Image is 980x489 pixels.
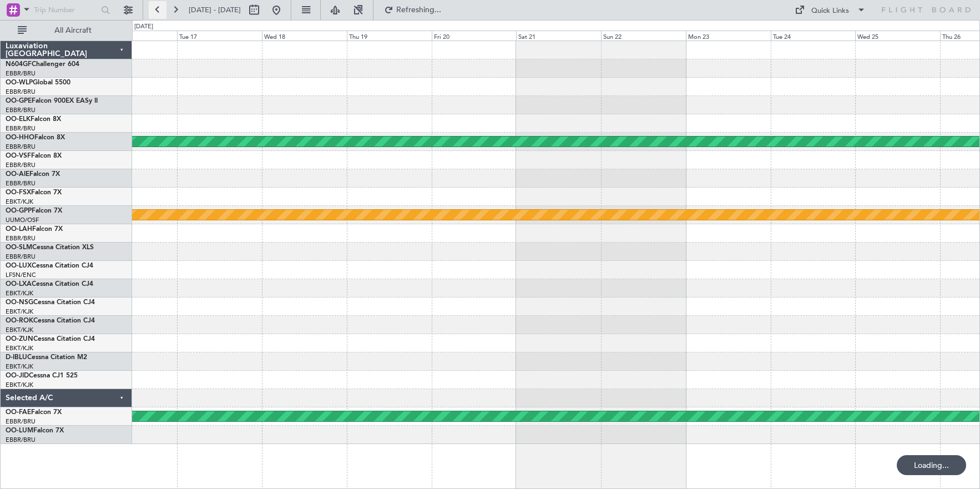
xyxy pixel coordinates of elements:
button: All Aircraft [12,22,120,39]
a: EBBR/BRU [6,143,36,151]
a: EBKT/KJK [6,326,33,334]
a: OO-LAHFalcon 7X [6,226,63,233]
div: Wed 18 [262,31,347,41]
a: EBBR/BRU [6,179,36,188]
a: OO-LXACessna Citation CJ4 [6,281,93,288]
a: EBBR/BRU [6,436,36,444]
a: OO-JIDCessna CJ1 525 [6,372,78,379]
button: Refreshing... [379,1,446,19]
span: OO-HHO [6,134,34,141]
a: OO-VSFFalcon 8X [6,153,62,159]
a: EBKT/KJK [6,289,33,298]
a: N604GFChallenger 604 [6,61,79,68]
a: OO-FAEFalcon 7X [6,409,62,416]
a: OO-ELKFalcon 8X [6,116,61,123]
span: OO-ELK [6,116,31,123]
div: Fri 20 [432,31,517,41]
a: EBKT/KJK [6,381,33,389]
a: OO-HHOFalcon 8X [6,134,65,141]
span: Refreshing... [396,6,442,14]
span: OO-NSG [6,299,33,306]
span: N604GF [6,61,32,68]
div: Mon 16 [93,31,178,41]
span: D-IBLU [6,354,27,361]
a: OO-GPPFalcon 7X [6,208,62,214]
a: OO-NSGCessna Citation CJ4 [6,299,95,306]
div: Tue 24 [771,31,856,41]
a: EBBR/BRU [6,253,36,261]
a: OO-ROKCessna Citation CJ4 [6,317,95,324]
a: EBBR/BRU [6,417,36,426]
a: UUMO/OSF [6,216,39,224]
a: EBKT/KJK [6,362,33,371]
a: EBBR/BRU [6,124,36,133]
input: Trip Number [34,2,98,18]
div: Sun 22 [601,31,686,41]
span: OO-WLP [6,79,33,86]
a: EBBR/BRU [6,88,36,96]
a: EBBR/BRU [6,69,36,78]
a: OO-AIEFalcon 7X [6,171,60,178]
a: LFSN/ENC [6,271,36,279]
a: EBKT/KJK [6,344,33,352]
a: EBBR/BRU [6,161,36,169]
button: Quick Links [789,1,871,19]
a: EBKT/KJK [6,307,33,316]
a: EBBR/BRU [6,234,36,243]
span: OO-JID [6,372,29,379]
a: OO-LUMFalcon 7X [6,427,64,434]
div: Wed 25 [855,31,940,41]
span: OO-GPP [6,208,32,214]
span: OO-SLM [6,244,32,251]
span: OO-ZUN [6,336,33,342]
span: OO-LXA [6,281,32,288]
a: D-IBLUCessna Citation M2 [6,354,87,361]
a: OO-ZUNCessna Citation CJ4 [6,336,95,342]
span: [DATE] - [DATE] [189,5,241,15]
div: Quick Links [811,6,849,17]
a: EBBR/BRU [6,106,36,114]
a: OO-LUXCessna Citation CJ4 [6,263,93,269]
a: OO-SLMCessna Citation XLS [6,244,94,251]
span: OO-VSF [6,153,31,159]
span: OO-GPE [6,98,32,104]
div: Thu 19 [347,31,432,41]
span: OO-LAH [6,226,32,233]
a: OO-FSXFalcon 7X [6,189,62,196]
span: All Aircraft [29,27,117,34]
span: OO-ROK [6,317,33,324]
div: [DATE] [134,22,153,32]
span: OO-FAE [6,409,31,416]
a: EBKT/KJK [6,198,33,206]
span: OO-LUM [6,427,33,434]
span: OO-AIE [6,171,29,178]
span: OO-FSX [6,189,31,196]
a: OO-WLPGlobal 5500 [6,79,70,86]
a: OO-GPEFalcon 900EX EASy II [6,98,98,104]
div: Mon 23 [686,31,771,41]
div: Sat 21 [516,31,601,41]
div: Tue 17 [177,31,262,41]
span: OO-LUX [6,263,32,269]
div: Loading... [897,455,966,475]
